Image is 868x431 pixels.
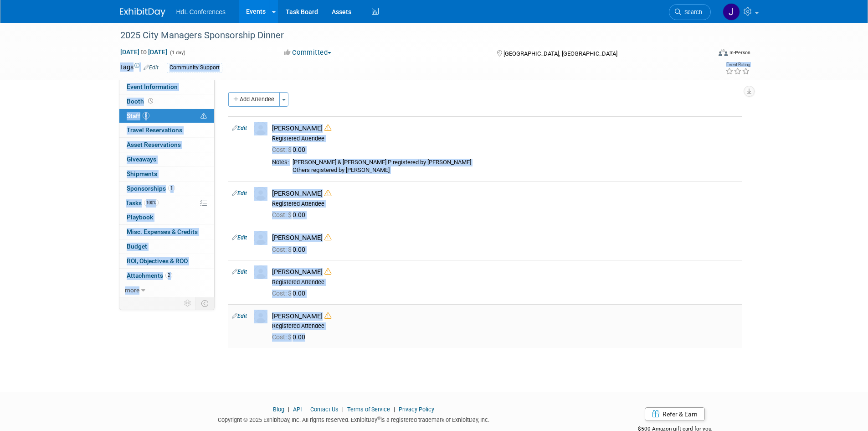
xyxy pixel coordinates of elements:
span: | [391,406,397,413]
div: 2025 City Managers Sponsorship Dinner [117,27,697,44]
a: Refer & Earn [645,407,705,421]
td: Toggle Event Tabs [195,297,214,309]
img: Associate-Profile-5.png [254,231,267,245]
a: Shipments [119,167,214,181]
a: API [293,406,302,413]
img: Associate-Profile-5.png [254,310,267,323]
img: ExhibitDay [120,8,165,17]
span: Search [681,9,702,16]
span: Budget [127,243,147,250]
div: Copyright © 2025 ExhibitDay, Inc. All rights reserved. ExhibitDay is a registered trademark of Ex... [120,414,588,424]
a: Edit [232,269,247,275]
div: Registered Attendee [272,200,738,208]
span: more [125,286,139,294]
span: Booth [127,98,155,105]
span: Staff [127,112,149,119]
span: Playbook [127,213,153,221]
a: Sponsorships1 [119,182,214,196]
span: Misc. Expenses & Credits [127,228,198,235]
a: Edit [232,313,247,319]
a: Event Information [119,80,214,94]
span: to [139,48,148,56]
span: Sponsorships [127,185,175,192]
div: Community Support [167,63,222,73]
span: | [303,406,309,413]
button: Committed [281,48,335,57]
span: Attachments [127,272,172,279]
div: Registered Attendee [272,322,738,330]
div: [PERSON_NAME] [272,312,738,321]
span: 2 [165,272,172,279]
span: Booth not reserved yet [146,98,155,104]
span: [GEOGRAPHIC_DATA], [GEOGRAPHIC_DATA] [503,50,617,57]
img: Johnny Nguyen [723,3,740,21]
span: HdL Conferences [176,8,226,16]
span: Cost: $ [272,246,293,253]
span: 0.00 [272,211,309,218]
span: Cost: $ [272,333,293,341]
i: Double-book Warning! [324,190,331,197]
a: Edit [232,190,247,197]
span: Tasks [126,199,159,207]
a: Misc. Expenses & Credits [119,225,214,239]
div: Event Rating [725,62,750,67]
a: Edit [144,64,159,71]
span: 0.00 [272,246,309,253]
div: [PERSON_NAME] [272,124,738,133]
a: Staff5 [119,109,214,123]
img: Associate-Profile-5.png [254,187,267,201]
a: Privacy Policy [399,406,434,413]
span: Giveaways [127,156,156,163]
div: [PERSON_NAME] [272,268,738,276]
div: Event Format [657,47,751,61]
i: Double-book Warning! [324,268,331,275]
span: Potential Scheduling Conflict -- at least one attendee is tagged in another overlapping event. [200,112,207,120]
span: | [286,406,292,413]
span: 5 [143,112,149,119]
i: Double-book Warning! [324,234,331,241]
span: 1 [168,185,175,192]
span: | [340,406,346,413]
div: [PERSON_NAME] [272,189,738,198]
div: In-Person [729,49,750,56]
img: Format-Inperson.png [719,49,728,56]
sup: ® [377,415,380,421]
a: Asset Reservations [119,138,214,152]
img: Associate-Profile-5.png [254,265,267,279]
div: Registered Attendee [272,135,738,142]
a: more [119,283,214,297]
img: Associate-Profile-5.png [254,122,267,135]
span: Cost: $ [272,211,293,218]
div: Registered Attendee [272,279,738,286]
a: Budget [119,239,214,254]
div: [PERSON_NAME] & [PERSON_NAME] P registered by [PERSON_NAME] Others registered by [PERSON_NAME] [293,159,738,174]
a: Giveaways [119,152,214,166]
span: Cost: $ [272,290,293,297]
span: 0.00 [272,146,309,153]
div: [PERSON_NAME] [272,234,738,242]
a: Attachments2 [119,269,214,283]
td: Tags [120,62,159,73]
button: Add Attendee [228,92,280,107]
span: 0.00 [272,333,309,341]
span: Shipments [127,170,157,177]
a: Travel Reservations [119,123,214,137]
span: Travel Reservations [127,126,182,134]
a: Booth [119,94,214,109]
a: Blog [273,406,284,413]
i: Double-book Warning! [324,312,331,319]
i: Double-book Warning! [324,125,331,131]
span: [DATE] [DATE] [120,48,168,56]
a: ROI, Objectives & ROO [119,254,214,268]
a: Contact Us [310,406,339,413]
a: Terms of Service [347,406,390,413]
span: 0.00 [272,290,309,297]
td: Personalize Event Tab Strip [180,297,196,309]
a: Tasks100% [119,196,214,210]
a: Search [669,4,711,20]
span: 100% [144,199,159,206]
a: Edit [232,125,247,131]
span: ROI, Objectives & ROO [127,257,188,265]
a: Edit [232,234,247,241]
span: Cost: $ [272,146,293,153]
